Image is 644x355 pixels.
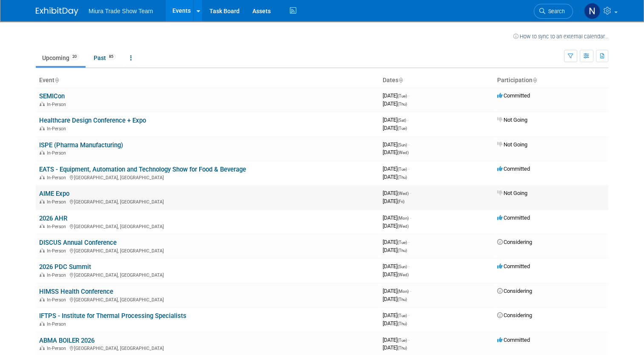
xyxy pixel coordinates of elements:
[408,166,409,172] span: -
[383,263,409,269] span: [DATE]
[47,126,69,132] span: In-Person
[47,102,69,107] span: In-Person
[398,167,407,172] span: (Tue)
[39,166,246,173] a: EATS - Equipment, Automation and Technology Show for Food & Beverage
[398,77,403,83] a: Sort by Start Date
[383,149,409,155] span: [DATE]
[410,215,411,221] span: -
[408,92,409,99] span: -
[398,272,409,277] span: (Wed)
[36,50,86,66] a: Upcoming20
[383,100,407,107] span: [DATE]
[40,199,45,203] img: In-Person Event
[47,199,69,205] span: In-Person
[398,175,407,180] span: (Thu)
[383,247,407,253] span: [DATE]
[40,224,45,228] img: In-Person Event
[398,248,407,253] span: (Thu)
[545,8,565,14] span: Search
[408,239,409,245] span: -
[39,190,69,198] a: AIME Expo
[89,8,153,14] span: Miura Trade Show Team
[584,3,600,19] img: Nathan Munger
[383,288,411,294] span: [DATE]
[39,344,376,351] div: [GEOGRAPHIC_DATA], [GEOGRAPHIC_DATA]
[47,297,69,303] span: In-Person
[39,288,113,295] a: HIMSS Health Conference
[383,344,407,351] span: [DATE]
[497,166,530,172] span: Committed
[40,272,45,277] img: In-Person Event
[398,264,407,269] span: (Sun)
[47,321,69,327] span: In-Person
[534,4,573,19] a: Search
[398,118,406,123] span: (Sat)
[40,126,45,130] img: In-Person Event
[398,150,409,155] span: (Wed)
[40,175,45,179] img: In-Person Event
[39,337,94,344] a: ABMA BOILER 2026
[497,337,530,343] span: Committed
[497,263,530,269] span: Committed
[39,141,123,149] a: ISPE (Pharma Manufacturing)
[39,312,186,320] a: IFTPS - Institute for Thermal Processing Specialists
[398,240,407,245] span: (Tue)
[407,117,409,123] span: -
[513,33,608,40] a: How to sync to an external calendar...
[379,73,494,88] th: Dates
[40,248,45,252] img: In-Person Event
[408,337,409,343] span: -
[39,296,376,303] div: [GEOGRAPHIC_DATA], [GEOGRAPHIC_DATA]
[494,73,608,88] th: Participation
[383,296,407,302] span: [DATE]
[497,215,530,221] span: Committed
[383,312,409,318] span: [DATE]
[40,346,45,350] img: In-Person Event
[497,312,532,318] span: Considering
[532,77,537,83] a: Sort by Participation Type
[398,313,407,318] span: (Tue)
[408,312,409,318] span: -
[497,92,530,99] span: Committed
[36,7,78,16] img: ExhibitDay
[398,216,409,220] span: (Mon)
[497,141,527,148] span: Not Going
[383,223,409,229] span: [DATE]
[497,190,527,196] span: Not Going
[383,190,411,196] span: [DATE]
[398,346,407,350] span: (Thu)
[383,92,409,99] span: [DATE]
[398,143,407,147] span: (Sun)
[47,224,69,229] span: In-Person
[40,297,45,301] img: In-Person Event
[383,320,407,326] span: [DATE]
[497,117,527,123] span: Not Going
[383,117,409,123] span: [DATE]
[40,102,45,106] img: In-Person Event
[408,141,409,148] span: -
[47,272,69,278] span: In-Person
[383,239,409,245] span: [DATE]
[47,175,69,180] span: In-Person
[398,199,404,204] span: (Fri)
[39,271,376,278] div: [GEOGRAPHIC_DATA], [GEOGRAPHIC_DATA]
[47,150,69,156] span: In-Person
[410,190,411,196] span: -
[398,94,407,98] span: (Tue)
[39,223,376,229] div: [GEOGRAPHIC_DATA], [GEOGRAPHIC_DATA]
[47,346,69,351] span: In-Person
[383,141,409,148] span: [DATE]
[39,263,91,271] a: 2026 PDC Summit
[398,297,407,302] span: (Thu)
[39,247,376,254] div: [GEOGRAPHIC_DATA], [GEOGRAPHIC_DATA]
[40,150,45,155] img: In-Person Event
[398,338,407,343] span: (Tue)
[383,125,407,131] span: [DATE]
[497,288,532,294] span: Considering
[70,54,79,60] span: 20
[383,198,404,204] span: [DATE]
[54,77,59,83] a: Sort by Event Name
[40,321,45,326] img: In-Person Event
[106,54,116,60] span: 85
[410,288,411,294] span: -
